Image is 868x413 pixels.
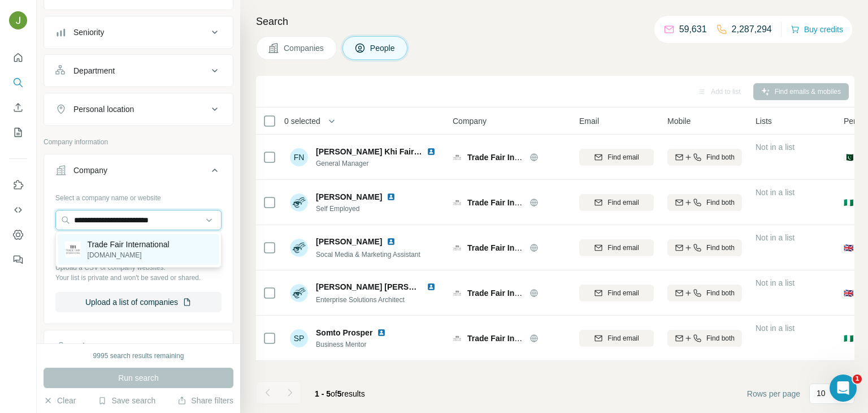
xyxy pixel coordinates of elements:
[817,388,826,399] p: 10
[732,23,772,36] p: 2,287,294
[756,278,795,287] span: Not in a list
[55,273,222,283] p: Your list is private and won't be saved or shared.
[316,251,420,259] span: Socal Media & Marketing Assistant
[453,243,462,252] img: Logo of Trade Fair International
[284,115,320,127] span: 0 selected
[756,188,795,197] span: Not in a list
[290,329,308,347] div: SP
[331,389,337,398] span: of
[830,375,857,402] iframe: Intercom live chat
[607,197,639,208] span: Find email
[467,153,555,162] span: Trade Fair International
[844,197,853,208] span: 🇳🇬
[93,351,184,361] div: 9995 search results remaining
[177,395,233,406] button: Share filters
[706,197,735,208] span: Find both
[73,104,134,115] div: Personal location
[387,192,396,201] img: LinkedIn logo
[9,11,27,29] img: Avatar
[315,389,365,398] span: results
[88,250,170,260] p: [DOMAIN_NAME]
[337,389,342,398] span: 5
[607,152,639,162] span: Find email
[290,148,308,166] div: FN
[88,239,170,250] p: Trade Fair International
[667,115,691,127] span: Mobile
[44,96,233,123] button: Personal location
[453,198,462,207] img: Logo of Trade Fair International
[756,143,795,152] span: Not in a list
[9,249,27,270] button: Feedback
[44,157,233,188] button: Company
[467,334,555,343] span: Trade Fair International
[44,395,76,406] button: Clear
[55,188,222,203] div: Select a company name or website
[844,287,853,299] span: 🇬🇧
[844,333,853,344] span: 🇳🇬
[377,328,386,337] img: LinkedIn logo
[607,288,639,298] span: Find email
[9,200,27,220] button: Use Surfe API
[256,14,854,29] h4: Search
[73,165,107,176] div: Company
[44,333,233,360] button: Industry
[316,191,382,203] span: [PERSON_NAME]
[44,137,233,147] p: Company information
[706,243,735,253] span: Find both
[370,42,396,54] span: People
[98,395,155,406] button: Save search
[844,152,853,163] span: 🇵🇰
[579,239,654,256] button: Find email
[9,97,27,118] button: Enrich CSV
[316,158,440,169] span: General Manager
[290,239,308,257] img: Avatar
[427,282,436,291] img: LinkedIn logo
[453,115,487,127] span: Company
[44,57,233,84] button: Department
[667,330,742,347] button: Find both
[316,236,382,247] span: [PERSON_NAME]
[55,292,222,312] button: Upload a list of companies
[667,239,742,256] button: Find both
[453,153,462,162] img: Logo of Trade Fair International
[844,242,853,253] span: 🇬🇧
[316,282,451,291] span: [PERSON_NAME] [PERSON_NAME]
[756,324,795,333] span: Not in a list
[73,341,102,352] div: Industry
[316,147,452,156] span: [PERSON_NAME] Khi Fair Trade Intl
[607,333,639,343] span: Find email
[290,193,308,212] img: Avatar
[579,194,654,211] button: Find email
[853,375,862,384] span: 1
[747,388,800,399] span: Rows per page
[706,333,735,343] span: Find both
[607,243,639,253] span: Find email
[756,115,772,127] span: Lists
[579,330,654,347] button: Find email
[679,23,707,36] p: 59,631
[316,296,405,304] span: Enterprise Solutions Architect
[284,42,325,54] span: Companies
[387,237,396,246] img: LinkedIn logo
[453,289,462,298] img: Logo of Trade Fair International
[44,19,233,46] button: Seniority
[9,225,27,245] button: Dashboard
[9,72,27,93] button: Search
[667,285,742,302] button: Find both
[667,194,742,211] button: Find both
[73,65,115,76] div: Department
[427,147,436,156] img: LinkedIn logo
[316,327,372,338] span: Somto Prosper
[316,204,400,214] span: Self Employed
[315,389,331,398] span: 1 - 5
[756,233,795,242] span: Not in a list
[467,198,555,207] span: Trade Fair International
[579,285,654,302] button: Find email
[9,175,27,195] button: Use Surfe on LinkedIn
[9,122,27,143] button: My lists
[706,288,735,298] span: Find both
[290,284,308,302] img: Avatar
[579,115,599,127] span: Email
[73,27,104,38] div: Seniority
[316,339,390,350] span: Business Mentor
